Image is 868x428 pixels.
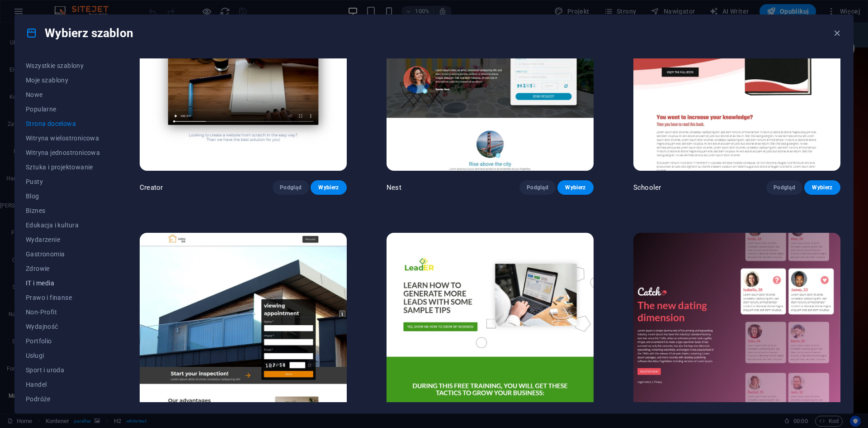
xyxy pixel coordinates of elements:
button: Strona docelowa [26,116,100,131]
span: Popularne [26,106,100,113]
h4: Wybierz szablon [26,26,133,40]
button: Blog [26,189,100,203]
p: Nest [387,183,401,192]
span: Podgląd [774,184,795,191]
span: Sport i uroda [26,366,100,374]
span: Podgląd [527,184,548,191]
span: Wydarzenie [26,236,100,243]
button: Wybierz [557,180,594,195]
span: Wydajność [26,323,100,330]
button: Witryna jednostronicowa [26,145,100,160]
span: Wybierz [565,184,586,191]
p: Creator [140,183,163,192]
button: Non-Profit [26,305,100,319]
span: Blog [26,192,100,200]
button: Prawo i finanse [26,290,100,305]
button: Wydajność [26,319,100,334]
span: Portfolio [26,337,100,345]
button: Zdrowie [26,261,100,276]
span: Podróże [26,395,100,403]
img: Catch [633,233,840,424]
span: Strona docelowa [26,120,100,127]
span: Gastronomia [26,250,100,258]
button: Nowe [26,87,100,102]
button: Podróże [26,392,100,406]
button: Wybierz [804,180,840,195]
span: Witryna wielostronicowa [26,135,100,142]
span: Nowe [26,91,100,98]
span: Wybierz [318,184,340,191]
button: Portfolio [26,334,100,348]
button: Moje szablony [26,73,100,87]
button: Handel [26,377,100,392]
span: Non-Profit [26,308,100,316]
button: Pusty [26,174,100,189]
span: Moje szablony [26,77,100,84]
button: Wydarzenie [26,232,100,247]
span: Handel [26,381,100,388]
button: Edukacja i kultura [26,218,100,232]
span: IT i media [26,279,100,287]
span: Pusty [26,178,100,185]
span: Wybierz [811,184,833,191]
button: Popularne [26,102,100,116]
span: Usługi [26,352,100,359]
button: Podgląd [766,180,802,195]
span: Witryna jednostronicowa [26,149,100,156]
button: Sztuka i projektowanie [26,160,100,174]
span: Sztuka i projektowanie [26,164,100,171]
button: Wszystkie szablony [26,58,100,73]
span: Biznes [26,207,100,214]
span: Zdrowie [26,265,100,272]
span: Prawo i finanse [26,294,100,301]
button: Wybierz [311,180,347,195]
p: Schooler [633,183,661,192]
button: Witryna wielostronicowa [26,131,100,145]
img: LeadER [387,233,594,424]
button: Sport i uroda [26,363,100,377]
button: Podgląd [273,180,309,195]
span: Podgląd [280,184,302,191]
span: Wszystkie szablony [26,62,100,69]
span: Edukacja i kultura [26,221,100,229]
button: IT i media [26,276,100,290]
button: Biznes [26,203,100,218]
button: Usługi [26,348,100,363]
img: Sales Kit [140,233,347,424]
button: Gastronomia [26,247,100,261]
button: Podgląd [519,180,556,195]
